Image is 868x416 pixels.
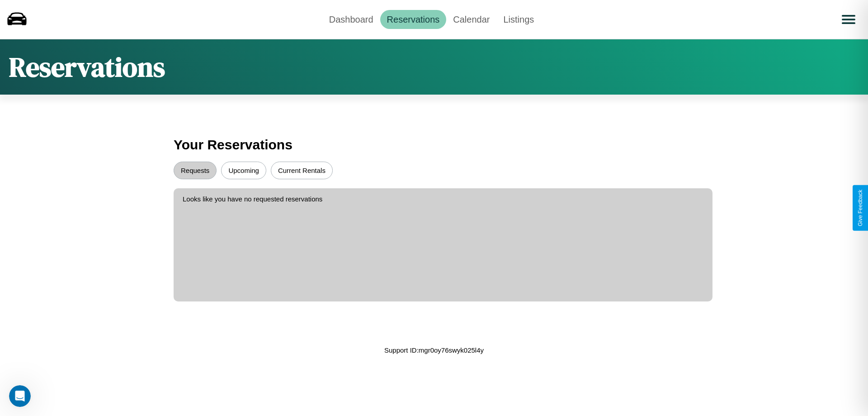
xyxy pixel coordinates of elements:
[271,162,333,179] button: Current Rentals
[183,193,703,205] p: Looks like you have no requested reservations
[322,10,380,29] a: Dashboard
[836,7,861,32] button: Open menu
[174,133,694,157] h3: Your Reservations
[857,190,863,226] div: Give Feedback
[221,162,266,179] button: Upcoming
[9,385,31,407] iframe: Intercom live chat
[384,344,484,356] p: Support ID: mgr0oy76swyk025l4y
[174,162,217,179] button: Requests
[380,10,447,29] a: Reservations
[9,48,165,86] h1: Reservations
[496,10,541,29] a: Listings
[446,10,496,29] a: Calendar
